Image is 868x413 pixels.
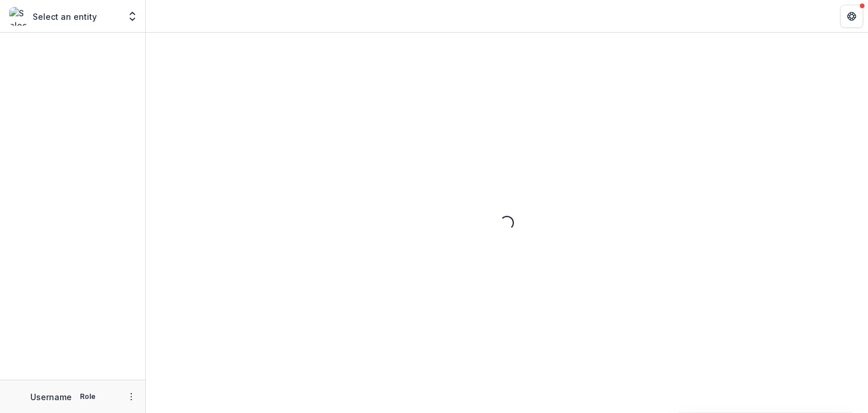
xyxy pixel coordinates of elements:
[124,390,138,404] button: More
[30,391,72,403] p: Username
[124,5,141,28] button: Open entity switcher
[9,7,28,26] img: Select an entity
[33,10,97,23] p: Select an entity
[76,391,99,402] p: Role
[840,5,863,28] button: Get Help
